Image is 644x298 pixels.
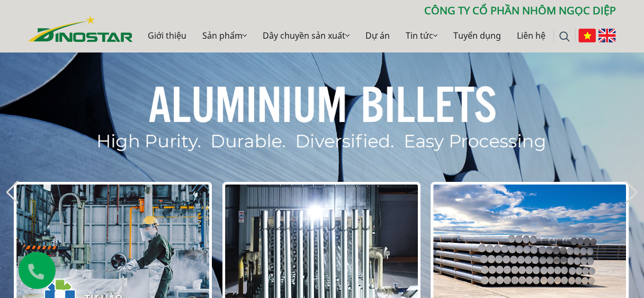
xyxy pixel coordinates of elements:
[255,19,357,52] a: Dây chuyền sản xuất
[598,29,616,42] img: English
[194,19,255,52] a: Sản phẩm
[28,13,133,41] a: Nhôm Dinostar
[5,181,20,204] div: Previous slide
[509,19,553,52] a: Liên hệ
[28,15,133,42] img: Nhôm Dinostar
[445,19,509,52] a: Tuyển dụng
[133,3,616,19] p: CÔNG TY CỔ PHẦN NHÔM NGỌC DIỆP
[357,19,398,52] a: Dự án
[624,181,639,204] div: Next slide
[140,19,194,52] a: Giới thiệu
[398,19,445,52] a: Tin tức
[578,29,596,42] img: Tiếng Việt
[559,31,570,42] img: search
